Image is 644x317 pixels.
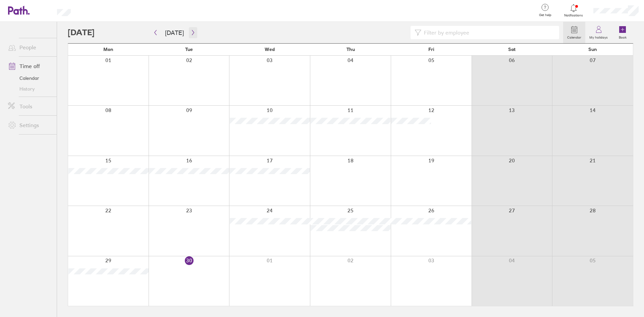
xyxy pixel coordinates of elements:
span: Get help [534,13,556,17]
a: Calendar [3,73,57,84]
span: Wed [265,47,275,52]
span: Fri [428,47,434,52]
span: Sun [588,47,597,52]
label: My holidays [585,34,612,40]
label: Calendar [563,34,585,40]
span: Thu [346,47,355,52]
a: Notifications [563,3,585,17]
span: Notifications [563,13,585,17]
a: Settings [3,118,57,132]
a: People [3,41,57,54]
input: Filter by employee [421,26,555,39]
a: Tools [3,100,57,113]
label: Book [615,34,631,40]
button: [DATE] [160,27,189,38]
a: Time off [3,59,57,73]
span: Sat [508,47,516,52]
a: Book [612,22,633,43]
span: Tue [185,47,193,52]
a: History [3,84,57,94]
span: Mon [103,47,113,52]
a: My holidays [585,22,612,43]
a: Calendar [563,22,585,43]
